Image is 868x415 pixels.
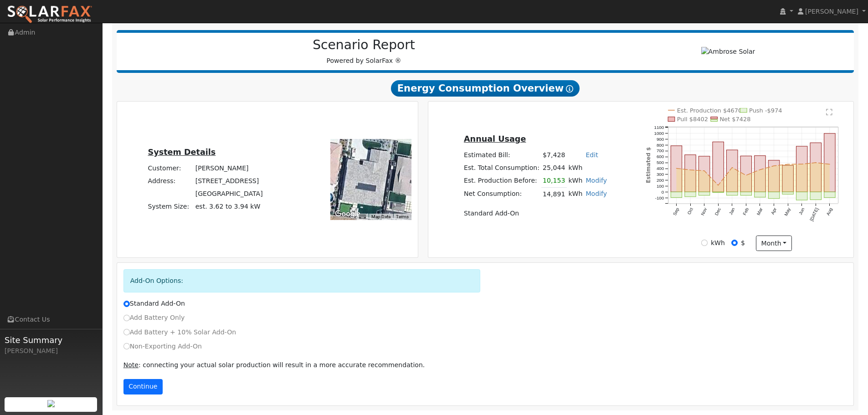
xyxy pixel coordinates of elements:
[194,174,264,187] td: [STREET_ADDRESS]
[359,214,365,220] button: Keyboard shortcuts
[801,163,803,165] circle: onclick=""
[541,188,567,201] td: 14,891
[654,125,664,130] text: 1100
[146,174,194,187] td: Address:
[123,269,481,292] div: Add-On Options:
[567,162,609,174] td: kWh
[756,207,764,216] text: Mar
[7,5,92,24] img: SolarFax
[810,192,821,200] rect: onclick=""
[123,379,163,395] button: Continue
[810,143,821,192] rect: onclick=""
[464,134,526,143] u: Annual Usage
[796,192,807,200] rect: onclick=""
[700,207,708,216] text: Nov
[685,192,696,197] rect: onclick=""
[586,177,607,184] a: Modify
[805,8,858,15] span: [PERSON_NAME]
[541,174,567,188] td: 10,153
[815,162,817,164] circle: onclick=""
[689,169,691,171] circle: onclick=""
[657,178,664,183] text: 200
[728,207,736,215] text: Jan
[809,207,820,222] text: [DATE]
[123,328,236,337] label: Add Battery + 10% Solar Add-On
[701,240,708,246] input: kWh
[731,240,738,246] input: $
[657,148,664,153] text: 700
[123,313,185,323] label: Add Battery Only
[759,169,761,171] circle: onclick=""
[146,200,194,213] td: System Size:
[699,156,710,192] rect: onclick=""
[756,236,792,251] button: month
[333,208,363,220] img: Google
[773,165,775,167] circle: onclick=""
[770,207,778,215] text: Apr
[566,85,573,92] i: Show Help
[657,137,664,142] text: 900
[462,207,608,220] td: Standard Add-On
[755,192,765,197] rect: onclick=""
[5,346,98,356] div: [PERSON_NAME]
[657,160,664,165] text: 500
[745,174,747,176] circle: onclick=""
[194,188,264,200] td: [GEOGRAPHIC_DATA]
[657,172,664,177] text: 300
[782,192,793,194] rect: onclick=""
[713,142,724,192] rect: onclick=""
[195,203,261,210] span: est. 3.62 to 3.94 kW
[824,133,835,192] rect: onclick=""
[655,195,664,200] text: -100
[742,207,750,216] text: Feb
[123,361,425,369] span: : connecting your actual solar production will result in a more accurate recommendation.
[824,192,835,197] rect: onclick=""
[685,155,696,192] rect: onclick=""
[671,192,682,197] rect: onclick=""
[787,164,789,165] circle: onclick=""
[123,315,130,321] input: Add Battery Only
[126,37,602,53] h2: Scenario Report
[146,162,194,174] td: Customer:
[701,47,755,56] img: Ambrose Solar
[714,207,722,216] text: Dec
[796,146,807,192] rect: onclick=""
[727,192,738,195] rect: onclick=""
[731,167,733,169] circle: onclick=""
[657,184,664,189] text: 100
[677,116,708,123] text: Pull $8402
[798,207,806,215] text: Jun
[699,192,710,195] rect: onclick=""
[462,149,541,162] td: Estimated Bill:
[462,188,541,201] td: Net Consumption:
[396,214,409,219] a: Terms (opens in new tab)
[123,343,130,349] input: Non-Exporting Add-On
[333,208,363,220] a: Open this area in Google Maps (opens a new window)
[123,301,130,307] input: Standard Add-On
[194,162,264,174] td: [PERSON_NAME]
[654,131,664,136] text: 1000
[741,238,745,248] label: $
[567,188,584,201] td: kWh
[541,149,567,162] td: $7,428
[676,168,678,169] circle: onclick=""
[826,108,832,116] text: 
[740,192,751,195] rect: onclick=""
[567,174,584,188] td: kWh
[720,116,751,123] text: Net $7428
[704,170,705,172] circle: onclick=""
[727,150,738,192] rect: onclick=""
[749,107,782,114] text: Push -$974
[148,148,216,157] u: System Details
[829,164,831,165] circle: onclick=""
[687,207,694,215] text: Oct
[5,334,98,346] span: Site Summary
[755,156,765,192] rect: onclick=""
[657,143,664,148] text: 800
[123,329,130,335] input: Add Battery + 10% Solar Add-On
[586,151,598,159] a: Edit
[123,361,139,369] u: Note
[718,184,719,186] circle: onclick=""
[782,165,793,192] rect: onclick=""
